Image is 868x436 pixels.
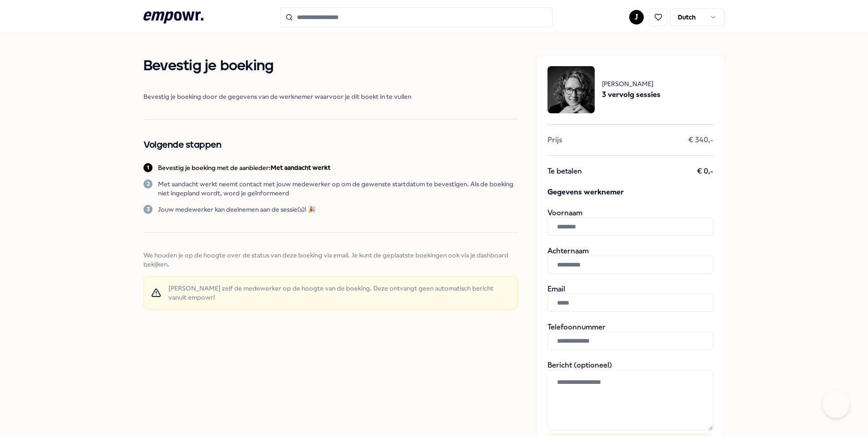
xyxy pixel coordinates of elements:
[143,251,518,269] span: We houden je op de hoogte over de status van deze boeking via email. Je kunt de geplaatste boekin...
[143,138,518,152] h2: Volgende stappen
[602,89,661,101] span: 3 vervolg sessies
[271,164,330,171] b: Met aandacht werkt
[143,55,518,78] h1: Bevestig je boeking
[547,66,595,113] img: package image
[547,323,713,350] div: Telefoonnummer
[143,92,518,101] span: Bevestig je boeking door de gegevens van de werknemer waarvoor je dit boekt in te vullen
[158,163,330,172] p: Bevestig je boeking met de aanbieder:
[547,167,582,176] span: Te betalen
[697,167,713,176] span: € 0,-
[629,10,644,24] button: J
[688,136,713,145] span: € 340,-
[547,187,713,198] span: Gegevens werknemer
[143,163,153,172] div: 1
[168,284,510,302] span: [PERSON_NAME] zelf de medewerker op de hoogte van de boeking. Deze ontvangt geen automatisch beri...
[280,7,552,27] input: Search for products, categories or subcategories
[823,391,850,418] iframe: Help Scout Beacon - Open
[158,205,316,214] p: Jouw medewerker kan deelnemen aan de sessie(s)! 🎉
[602,79,661,89] span: [PERSON_NAME]
[158,179,518,198] p: Met aandacht werkt neemt contact met jouw medewerker op om de gewenste startdatum te bevestigen. ...
[547,136,562,145] span: Prijs
[547,285,713,312] div: Email
[547,208,713,236] div: Voornaam
[143,179,153,189] div: 2
[547,247,713,274] div: Achternaam
[143,205,153,214] div: 3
